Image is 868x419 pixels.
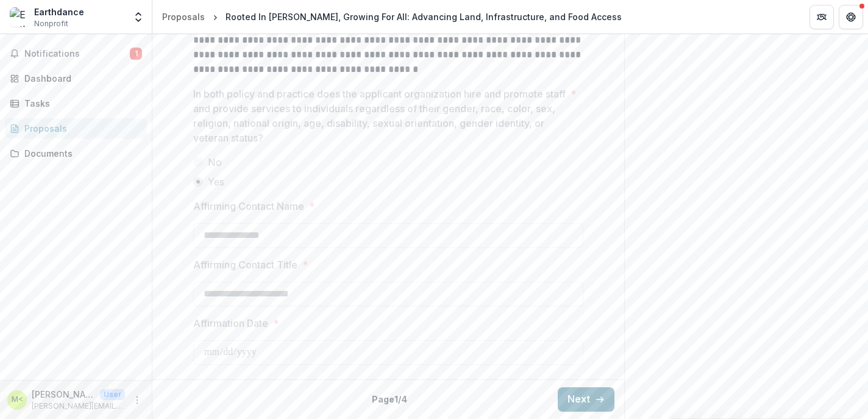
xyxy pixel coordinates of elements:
[157,8,210,26] a: Proposals
[130,5,147,29] button: Open entity switcher
[162,10,205,23] div: Proposals
[372,393,407,406] p: Page 1 / 4
[809,5,834,29] button: Partners
[5,44,147,63] button: Notifications1
[100,389,125,400] p: User
[34,18,68,29] span: Nonprofit
[24,72,137,85] div: Dashboard
[130,393,144,407] button: More
[193,87,566,145] p: In both policy and practice does the applicant organization hire and promote staff and provide se...
[193,316,268,331] p: Affirmation Date
[24,147,137,160] div: Documents
[226,10,622,23] div: Rooted In [PERSON_NAME], Growing For All: Advancing Land, Infrastructure, and Food Access
[157,8,627,26] nav: breadcrumb
[24,122,137,135] div: Proposals
[32,401,125,412] p: [PERSON_NAME][EMAIL_ADDRESS][DOMAIN_NAME]
[10,7,29,27] img: Earthdance
[24,97,137,110] div: Tasks
[208,174,224,189] span: Yes
[34,5,84,18] div: Earthdance
[558,387,614,412] button: Next
[5,118,147,138] a: Proposals
[193,257,297,272] p: Affirming Contact Title
[208,155,222,170] span: No
[32,388,95,401] p: [PERSON_NAME] <[PERSON_NAME][EMAIL_ADDRESS][DOMAIN_NAME]>
[5,143,147,163] a: Documents
[12,396,23,404] div: Ms. Rachel Levi <rachel@earthdancefarms.org>
[130,48,142,60] span: 1
[193,199,304,213] p: Affirming Contact Name
[839,5,863,29] button: Get Help
[5,93,147,113] a: Tasks
[24,49,130,59] span: Notifications
[5,68,147,88] a: Dashboard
